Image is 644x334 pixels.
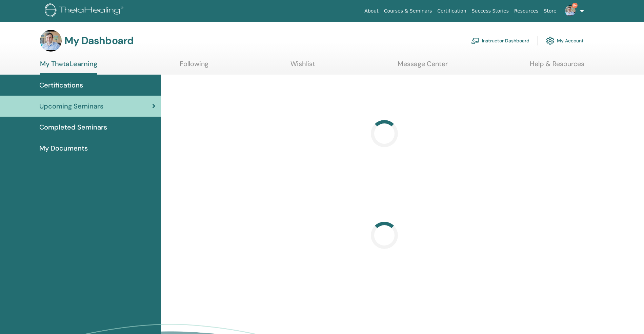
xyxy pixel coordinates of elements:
a: Store [541,5,559,17]
img: cog.svg [546,35,554,46]
span: Certifications [39,80,83,90]
span: 9+ [572,3,578,8]
a: Message Center [398,60,448,73]
a: Instructor Dashboard [471,33,529,48]
span: My Documents [39,143,88,153]
span: Upcoming Seminars [39,101,103,111]
a: My ThetaLearning [40,60,97,75]
img: logo.png [45,3,126,19]
img: default.jpg [565,5,576,16]
img: default.jpg [40,30,62,52]
a: Success Stories [469,5,511,17]
a: Resources [511,5,541,17]
a: Courses & Seminars [381,5,435,17]
a: Help & Resources [530,60,584,73]
img: chalkboard-teacher.svg [471,38,479,44]
a: Certification [435,5,469,17]
a: Wishlist [290,60,315,73]
a: My Account [546,33,584,48]
h3: My Dashboard [64,35,134,47]
span: Completed Seminars [39,122,107,132]
a: About [362,5,381,17]
a: Following [180,60,208,73]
